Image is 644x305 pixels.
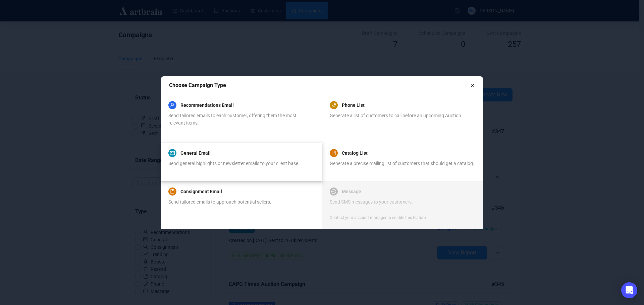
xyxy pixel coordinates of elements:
[621,282,637,298] div: Open Intercom Messenger
[168,199,271,205] span: Send tailored emails to approach potential sellers.
[170,151,175,155] span: mail
[168,113,297,126] span: Send tailored emails to each customer, offering them the most relevant items.
[470,83,475,88] span: close
[330,214,426,221] div: Contact your account manager to enable this feature
[170,189,175,194] span: book
[342,149,368,157] a: Catalog List
[169,81,470,89] div: Choose Campaign Type
[170,103,175,107] span: user
[330,161,474,166] span: Generate a precise mailing list of customers that should get a catalog.
[342,101,365,109] a: Phone List
[168,161,300,166] span: Send general highlights or newsletter emails to your client base.
[331,151,336,155] span: book
[331,189,336,194] span: message
[180,101,234,109] a: Recommendations Email
[180,149,211,157] a: General Email
[330,113,463,118] span: Generate a list of customers to call before an upcoming Auction.
[342,187,361,196] a: Message
[330,199,413,205] span: Send SMS messages to your customers.
[180,187,222,196] a: Consignment Email
[331,103,336,107] span: phone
